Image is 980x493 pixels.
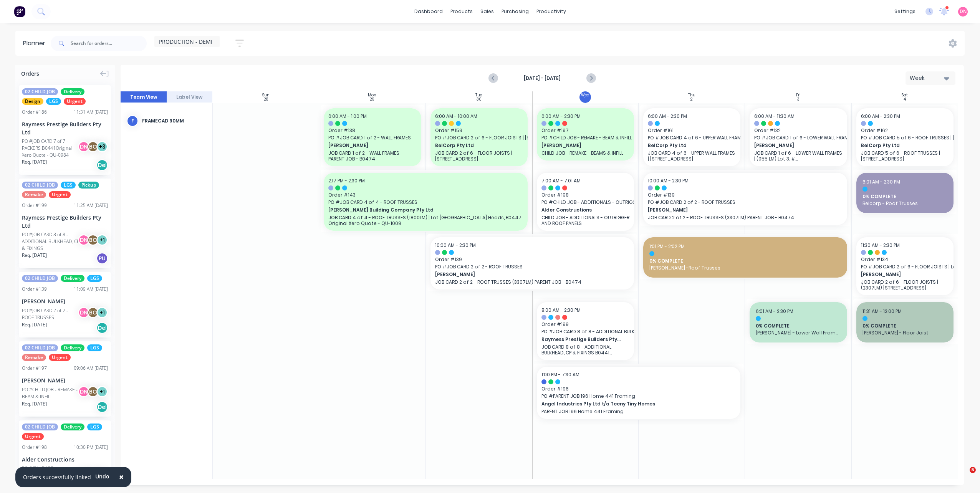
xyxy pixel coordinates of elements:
div: FRAMECAD 90mm [142,117,206,124]
span: Order # 139 [435,256,630,263]
button: Close [111,468,131,486]
div: [PERSON_NAME] [22,297,108,305]
span: [PERSON_NAME] [541,142,621,149]
div: Alder Constructions [22,455,108,463]
span: Order # 196 [541,385,736,392]
span: 02 CHILD JOB [22,424,58,430]
span: PO # JOB CARD 2 of 2 - ROOF TRUSSES [435,263,630,270]
span: BelCorp Pty Ltd [648,142,727,149]
span: DN [960,8,967,15]
span: Orders [21,69,39,78]
p: JOB CARD 2 of 2 - ROOF TRUSSES (3307LM) PARENT JOB - B0474 [435,279,630,285]
div: BC [87,307,99,318]
span: [PERSON_NAME] [861,271,940,278]
p: JOB CARD 2 of 6 - FLOOR JOISTS | [STREET_ADDRESS] [435,150,523,162]
span: 8:00 AM - 2:30 PM [541,307,581,313]
span: [PERSON_NAME] [435,271,610,278]
button: Undo [91,471,114,482]
span: Urgent [49,354,71,361]
span: Design [22,98,43,105]
p: JOB CARD 4 of 6 - UPPER WALL FRAMES | [STREET_ADDRESS] [648,150,736,162]
span: PRODUCTION - DEMI [159,38,212,46]
span: PO # JOB CARD 4 of 4 - ROOF TRUSSES [328,199,523,206]
span: 6:01 AM - 2:30 PM [756,308,793,314]
span: 6:01 AM - 2:30 PM [862,179,900,185]
span: PO # CHILD JOB - REMAKE - BEAM & INFILL [541,134,629,141]
span: 02 CHILD JOB [22,88,58,95]
span: BelCorp Pty Ltd [861,142,940,149]
span: 6:00 AM - 10:00 AM [435,113,477,119]
div: + 3 [96,141,108,152]
div: 29 [370,98,374,101]
div: DN [78,234,89,246]
span: LGS [87,424,102,430]
p: JOB CARD 1 of 2 - WALL FRAMES PARENT JOB - B0474 [328,150,416,162]
div: 30 [476,98,482,101]
div: productivity [533,6,570,17]
div: DN [78,307,89,318]
div: Tue [475,93,482,98]
span: [PERSON_NAME] [328,142,407,149]
span: 6:00 AM - 2:30 PM [541,113,581,119]
p: JOB CARD 4 of 4 - ROOF TRUSSES (1800LM) | Lot [GEOGRAPHIC_DATA] Heads, B0447 Original Xero Quote ... [328,215,523,226]
div: PO #JOB CARD 8 of 8 - ADDITIONAL BULKHEAD, CP & FIXINGS [22,231,80,252]
span: 0% COMPLETE [649,258,841,265]
span: Delivery [61,88,84,95]
span: PO # PARENT JOB 196 Home 441 Framing [541,393,736,400]
span: 7:00 AM - 7:01 AM [541,177,581,184]
span: 6:00 AM - 11:30 AM [754,113,795,119]
p: JOB CARD 5 of 6 - ROOF TRUSSES | [STREET_ADDRESS] [861,150,949,162]
div: 28 [264,98,268,101]
div: 11:25 AM [DATE] [74,202,108,209]
span: 02 CHILD JOB [22,182,58,189]
span: Urgent [22,433,44,440]
div: Order # 198 [22,444,47,451]
p: JOB CARD 2 of 2 - ROOF TRUSSES (3307LM) PARENT JOB - B0474 [648,215,843,220]
span: PO # CHILD JOB - ADDITIONALS - OUTRIGGER AND ROOF PANELS [541,199,629,206]
div: Order # 186 [22,109,47,116]
div: 4 [904,98,906,101]
span: Remake [22,354,46,361]
span: Raymess Prestige Builders Pty Ltd [541,336,621,343]
span: Req. [DATE] [22,252,47,259]
span: PO # JOB CARD 4 of 6 - UPPER WALL FRAMES | [STREET_ADDRESS] [648,134,736,141]
span: 02 CHILD JOB [22,344,58,351]
div: Order # 199 [22,202,47,209]
a: dashboard [411,6,447,17]
span: Order # 143 [328,192,523,199]
p: JOB CARD 1 of 6 - LOWER WALL FRAMES | (955 LM) Lot 3, #[GEOGRAPHIC_DATA], Carsledine [754,150,842,162]
span: × [119,471,124,482]
button: Label View [167,91,213,103]
span: 5 [970,467,976,473]
button: Team View [121,91,167,103]
span: [PERSON_NAME] - Lower Wall Frames [756,329,841,336]
p: JOB CARD 2 of 6 - FLOOR JOISTS | (2307LM) [STREET_ADDRESS] [861,279,949,291]
div: [PERSON_NAME] [22,376,108,384]
iframe: Intercom live chat [954,467,972,485]
div: Wed [581,93,589,98]
div: PO #CHILD JOB - REMAKE - BEAM & INFILL [22,386,80,400]
span: Pickup [78,182,99,189]
span: BelCorp Pty Ltd [435,142,514,149]
div: + 1 [96,307,108,318]
span: 10:00 AM - 2:30 PM [435,242,476,248]
div: + 1 [96,234,108,246]
div: 09:06 AM [DATE] [74,365,108,372]
div: Thu [688,93,695,98]
span: 0% COMPLETE [862,193,947,200]
div: Order # 197 [22,365,47,372]
span: PO # JOB CARD 5 of 6 - ROOF TRUSSES | [STREET_ADDRESS] [861,134,949,141]
span: 1:01 PM - 2:02 PM [649,243,685,250]
div: DN [78,386,89,397]
span: PO # JOB CARD 2 of 6 - FLOOR JOISTS | Lot 3, #[GEOGRAPHIC_DATA] [861,263,949,270]
span: LGS [46,98,61,105]
span: 1:00 PM - 7:30 AM [541,371,579,378]
span: LGS [87,275,102,282]
div: 10:30 PM [DATE] [74,444,108,451]
span: 11:31 AM - 12:00 PM [862,308,902,314]
span: 6:00 AM - 2:30 PM [648,113,687,119]
span: PO # JOB CARD 8 of 8 - ADDITIONAL BULKHEAD, CP & FIXINGS [541,328,629,335]
input: Search for orders... [71,36,147,51]
div: purchasing [498,6,533,17]
span: [PERSON_NAME] Building Company Pty Ltd [328,207,503,213]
